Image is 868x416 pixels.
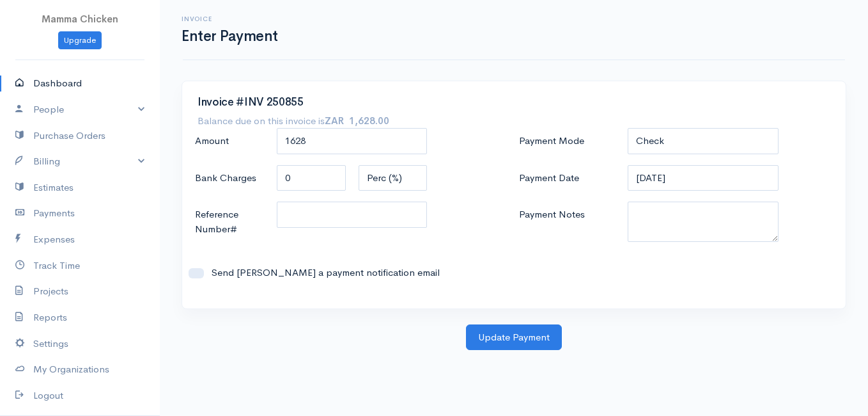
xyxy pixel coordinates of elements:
a: Upgrade [58,31,102,50]
span: Mamma Chicken [42,13,118,25]
h3: Invoice #INV 250855 [198,97,830,109]
h1: Enter Payment [182,28,278,44]
label: Payment Mode [513,128,621,154]
h7: Balance due on this invoice is [198,115,389,127]
label: Bank Charges [189,165,270,191]
button: Update Payment [466,324,562,351]
label: Send [PERSON_NAME] a payment notification email [204,266,502,280]
strong: ZAR 1,628.00 [325,115,389,127]
label: Payment Date [513,165,621,191]
h6: Invoice [182,15,278,22]
label: Reference Number# [189,202,270,242]
label: Amount [189,128,270,154]
label: Payment Notes [513,202,621,241]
